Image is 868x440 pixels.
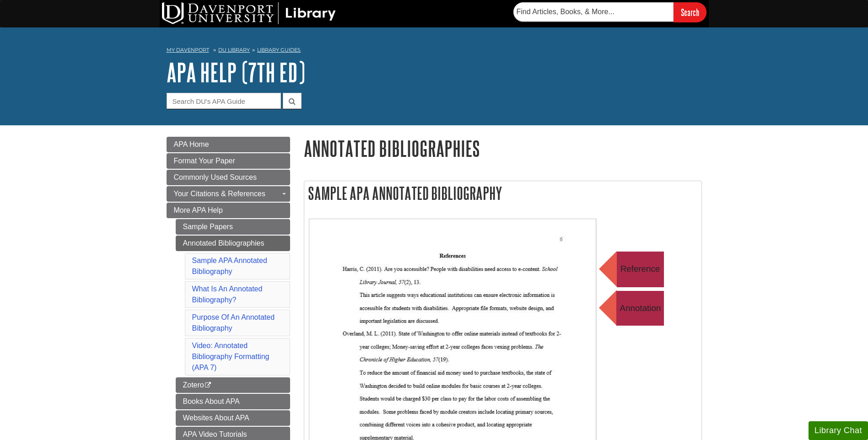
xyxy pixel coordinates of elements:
[513,2,674,21] input: Find Articles, Books, & More...
[176,236,290,251] a: Annotated Bibliographies
[674,2,706,22] input: Search
[162,2,336,24] img: DU Library
[176,219,290,235] a: Sample Papers
[167,46,209,54] a: My Davenport
[174,173,257,181] span: Commonly Used Sources
[167,170,290,185] a: Commonly Used Sources
[167,93,281,109] input: Search DU's APA Guide
[257,47,301,53] a: Library Guides
[176,410,290,426] a: Websites About APA
[167,137,290,152] a: APA Home
[192,285,263,304] a: What Is An Annotated Bibliography?
[204,382,212,388] i: This link opens in a new window
[176,394,290,409] a: Books About APA
[304,137,702,160] h1: Annotated Bibliographies
[176,377,290,393] a: Zotero
[809,421,868,440] button: Library Chat
[192,257,267,275] a: Sample APA Annotated Bibliography
[513,2,706,22] form: Searches DU Library's articles, books, and more
[167,203,290,218] a: More APA Help
[192,342,270,371] a: Video: Annotated Bibliography Formatting (APA 7)
[174,190,265,198] span: Your Citations & References
[174,157,235,165] span: Format Your Paper
[192,313,275,332] a: Purpose Of An Annotated Bibliography
[167,186,290,202] a: Your Citations & References
[167,153,290,169] a: Format Your Paper
[218,47,250,53] a: DU Library
[167,58,305,86] a: APA Help (7th Ed)
[304,181,701,205] h2: Sample APA Annotated Bibliography
[174,140,209,148] span: APA Home
[174,206,223,214] span: More APA Help
[167,44,702,59] nav: breadcrumb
